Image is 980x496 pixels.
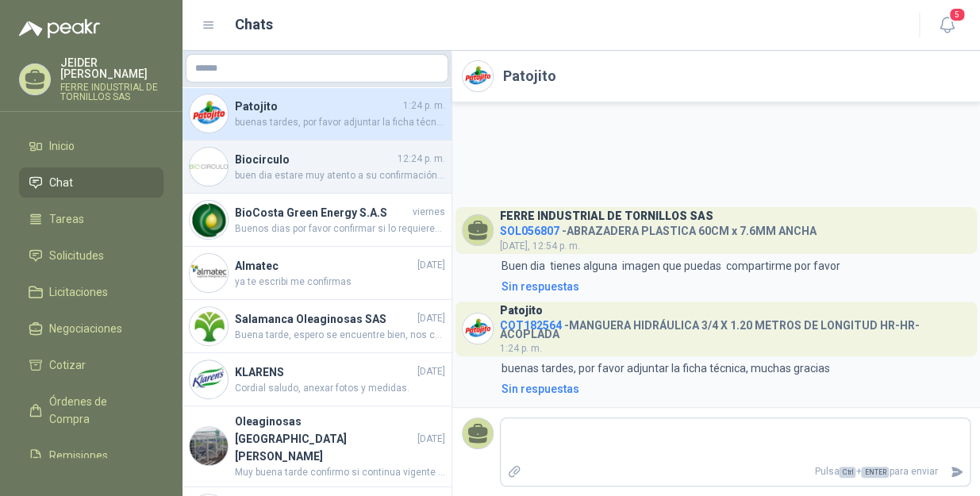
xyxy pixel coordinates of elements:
span: Ctrl [839,467,855,478]
a: Cotizar [19,350,163,380]
span: 1:24 p. m. [403,98,445,113]
h3: Patojito [500,306,543,315]
span: Buenos dias por favor confirmar si lo requieren en color especifico ? [235,221,445,236]
a: Company LogoBiocirculo12:24 p. m.buen dia estare muy atento a su confirmación nos quedan 3 unidad... [183,140,452,194]
p: buenas tardes, por favor adjuntar la ficha técnica, muchas gracias [502,360,830,377]
span: 12:24 p. m. [398,152,445,167]
p: Buen dia tienes alguna imagen que puedas compartirme por favor [502,257,840,275]
span: Licitaciones [49,283,108,301]
a: Inicio [19,131,163,161]
a: Negociaciones [19,313,163,344]
a: Company LogoBioCosta Green Energy S.A.SviernesBuenos dias por favor confirmar si lo requieren en ... [183,194,452,247]
button: Enviar [943,458,970,486]
a: Company LogoOleaginosas [GEOGRAPHIC_DATA][PERSON_NAME][DATE]Muy buena tarde confirmo si continua ... [183,406,452,487]
h1: Chats [235,13,273,36]
img: Company Logo [463,61,493,91]
a: Tareas [19,204,163,234]
span: [DATE] [417,258,445,273]
img: Company Logo [190,254,228,292]
span: ENTER [861,467,889,478]
span: buen dia estare muy atento a su confirmación nos quedan 3 unidades en inventario [235,168,445,183]
button: 5 [932,11,961,40]
span: ya te escribi me confirmas [235,275,445,290]
a: Chat [19,167,163,198]
span: 5 [948,7,966,22]
img: Company Logo [190,94,228,133]
span: SOL056807 [500,225,559,237]
h4: BioCosta Green Energy S.A.S [235,204,409,221]
img: Company Logo [190,307,228,345]
span: Cotizar [49,356,86,374]
a: Company LogoAlmatec[DATE]ya te escribi me confirmas [183,247,452,300]
p: FERRE INDUSTRIAL DE TORNILLOS SAS [60,83,163,102]
span: COT182564 [500,319,562,332]
h4: Salamanca Oleaginosas SAS [235,310,414,328]
a: Sin respuestas [498,380,970,398]
div: Sin respuestas [502,380,579,398]
span: [DATE] [417,432,445,447]
a: Company LogoPatojito1:24 p. m.buenas tardes, por favor adjuntar la ficha técnica, muchas gracias [183,87,452,140]
a: Remisiones [19,440,163,471]
span: [DATE], 12:54 p. m. [500,240,580,252]
img: Company Logo [190,201,228,239]
h4: Oleaginosas [GEOGRAPHIC_DATA][PERSON_NAME] [235,413,414,465]
span: Buena tarde, espero se encuentre bien, nos confirman la fecha de entrega por favor, quedamos atentos [235,328,445,343]
h3: FERRE INDUSTRIAL DE TORNILLOS SAS [500,212,713,221]
img: Company Logo [190,427,228,465]
span: buenas tardes, por favor adjuntar la ficha técnica, muchas gracias [235,115,445,130]
a: Solicitudes [19,240,163,271]
span: Remisiones [49,447,108,464]
img: Company Logo [190,148,228,186]
a: Licitaciones [19,277,163,307]
span: [DATE] [417,364,445,379]
p: JEIDER [PERSON_NAME] [60,57,163,79]
h4: Almatec [235,257,414,275]
h2: Patojito [503,65,556,87]
div: Sin respuestas [502,278,579,295]
img: Company Logo [463,313,493,344]
span: 1:24 p. m. [500,343,542,354]
a: Órdenes de Compra [19,386,163,434]
a: Sin respuestas [498,278,970,295]
h4: KLARENS [235,363,414,381]
h4: Biocirculo [235,151,394,168]
h4: - ABRAZADERA PLASTICA 60CM x 7.6MM ANCHA [500,221,817,236]
span: Solicitudes [49,247,104,264]
a: Company LogoKLARENS[DATE]Cordial saludo, anexar fotos y medidas. [183,353,452,406]
span: Inicio [49,137,75,155]
span: Órdenes de Compra [49,393,148,428]
span: Tareas [49,210,84,228]
span: Cordial saludo, anexar fotos y medidas. [235,381,445,396]
span: Muy buena tarde confirmo si continua vigente disponibles quedo atento a su confirmacion [235,465,445,480]
img: Company Logo [190,360,228,398]
img: Logo peakr [19,19,100,38]
label: Adjuntar archivos [501,458,528,486]
span: Chat [49,174,73,191]
span: [DATE] [417,311,445,326]
a: Company LogoSalamanca Oleaginosas SAS[DATE]Buena tarde, espero se encuentre bien, nos confirman l... [183,300,452,353]
h4: - MANGUERA HIDRÁULICA 3/4 X 1.20 METROS DE LONGITUD HR-HR-ACOPLADA [500,315,970,339]
span: Negociaciones [49,320,122,337]
h4: Patojito [235,98,400,115]
span: viernes [413,205,445,220]
p: Pulsa + para enviar [528,458,944,486]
